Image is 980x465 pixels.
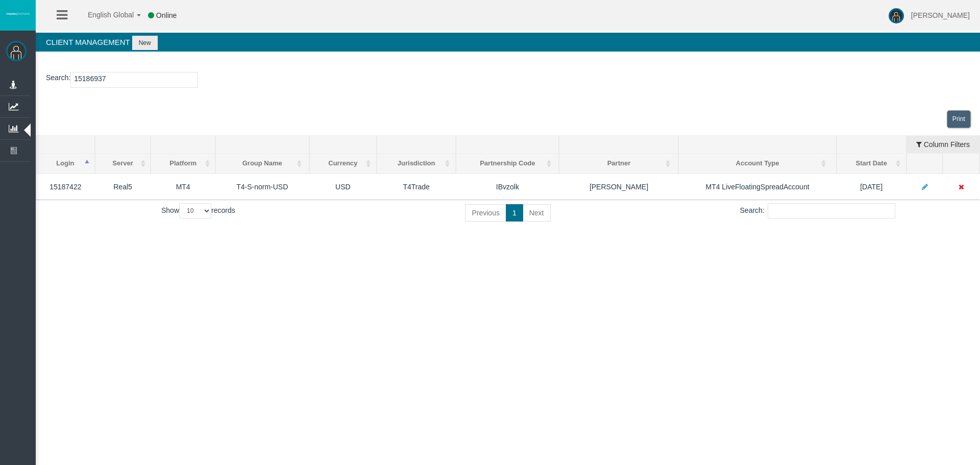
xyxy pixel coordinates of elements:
img: user-image [889,8,904,23]
td: [PERSON_NAME] [559,174,678,200]
img: logo.svg [5,12,31,16]
label: Search [46,72,68,84]
i: Move client to direct [959,183,964,190]
th: Jurisdiction: activate to sort column ascending [377,154,456,174]
td: IBvzolk [456,174,559,200]
select: Showrecords [179,203,211,218]
button: New [132,36,158,50]
td: USD [309,174,377,200]
span: Print [952,115,965,123]
td: MT4 LiveFloatingSpreadAccount [678,174,836,200]
th: Account Type: activate to sort column ascending [678,154,836,174]
input: Search: [768,203,895,218]
th: Partnership Code: activate to sort column ascending [456,154,559,174]
th: Server: activate to sort column ascending [95,154,151,174]
th: Currency: activate to sort column ascending [309,154,377,174]
button: Column Filters [907,136,979,153]
span: Column Filters [924,133,970,149]
span: Client Management [46,38,130,46]
span: English Global [75,11,134,19]
td: T4-S-norm-USD [215,174,309,200]
th: Platform: activate to sort column ascending [151,154,215,174]
td: Real5 [95,174,151,200]
a: Next [523,204,551,222]
label: Show records [161,203,235,218]
label: Search: [740,203,895,218]
td: T4Trade [377,174,456,200]
span: Online [156,11,177,19]
td: MT4 [151,174,215,200]
th: Login: activate to sort column descending [36,154,95,174]
p: : [46,72,970,88]
a: View print view [947,110,971,128]
a: Previous [465,204,506,222]
th: Group Name: activate to sort column ascending [215,154,309,174]
td: [DATE] [837,174,906,200]
th: Partner: activate to sort column ascending [559,154,678,174]
span: [PERSON_NAME] [911,11,970,19]
td: 15187422 [36,174,95,200]
th: Start Date: activate to sort column ascending [837,154,906,174]
a: 1 [506,204,523,222]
